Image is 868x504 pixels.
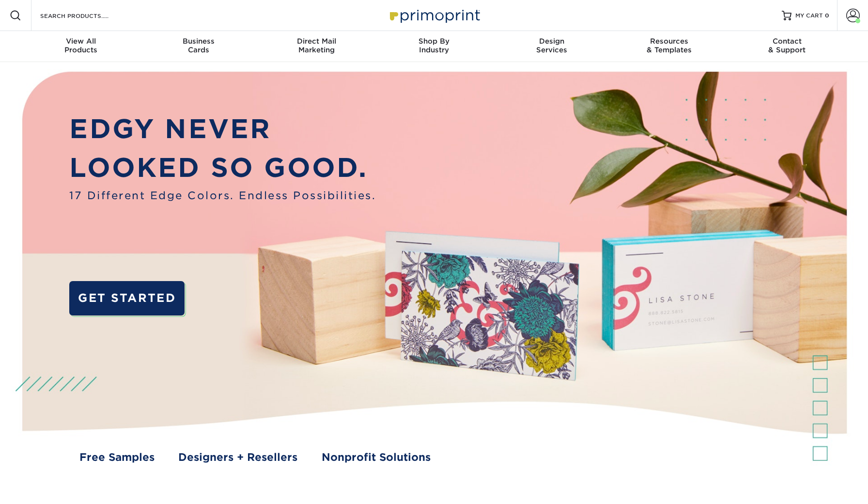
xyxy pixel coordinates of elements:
[178,449,297,465] a: Designers + Resellers
[140,37,258,54] div: Cards
[493,31,610,62] a: DesignServices
[140,37,258,46] span: Business
[728,31,846,62] a: Contact& Support
[610,31,728,62] a: Resources& Templates
[69,148,376,188] p: LOOKED SO GOOD.
[22,31,140,62] a: View AllProducts
[69,188,376,203] span: 17 Different Edge Colors. Endless Possibilities.
[728,37,846,46] span: Contact
[322,449,431,465] a: Nonprofit Solutions
[825,12,829,19] span: 0
[69,281,184,315] a: GET STARTED
[258,31,375,62] a: Direct MailMarketing
[795,12,823,20] span: MY CART
[79,449,155,465] a: Free Samples
[258,37,375,46] span: Direct Mail
[375,31,493,62] a: Shop ByIndustry
[728,37,846,54] div: & Support
[386,5,482,26] img: Primoprint
[140,31,258,62] a: BusinessCards
[493,37,610,54] div: Services
[69,110,376,149] p: EDGY NEVER
[610,37,728,54] div: & Templates
[39,10,134,21] input: SEARCH PRODUCTS.....
[22,37,140,54] div: Products
[375,37,493,54] div: Industry
[610,37,728,46] span: Resources
[22,37,140,46] span: View All
[493,37,610,46] span: Design
[375,37,493,46] span: Shop By
[258,37,375,54] div: Marketing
